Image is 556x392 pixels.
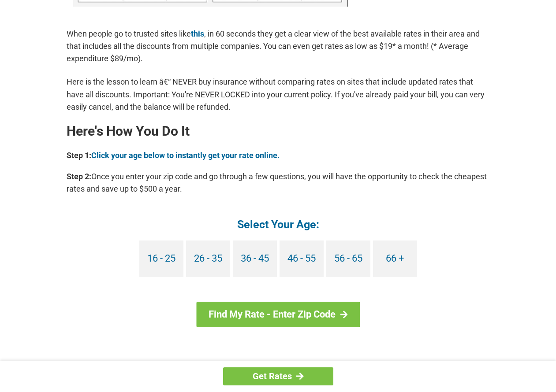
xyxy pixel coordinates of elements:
a: 26 - 35 [186,240,230,277]
a: 36 - 45 [233,240,277,277]
a: 16 - 25 [139,240,183,277]
p: When people go to trusted sites like , in 60 seconds they get a clear view of the best available ... [67,28,490,65]
b: Step 1: [67,151,91,160]
a: 66 + [373,240,417,277]
h2: Here's How You Do It [67,124,490,138]
a: this [191,29,204,38]
p: Here is the lesson to learn â€“ NEVER buy insurance without comparing rates on sites that include... [67,76,490,113]
a: 56 - 65 [326,240,370,277]
a: Find My Rate - Enter Zip Code [196,302,360,327]
a: 46 - 55 [280,240,324,277]
p: Once you enter your zip code and go through a few questions, you will have the opportunity to che... [67,170,490,195]
a: Get Rates [223,367,333,385]
a: Click your age below to instantly get your rate online. [91,151,280,160]
b: Step 2: [67,172,91,181]
h4: Select Your Age: [67,217,490,232]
